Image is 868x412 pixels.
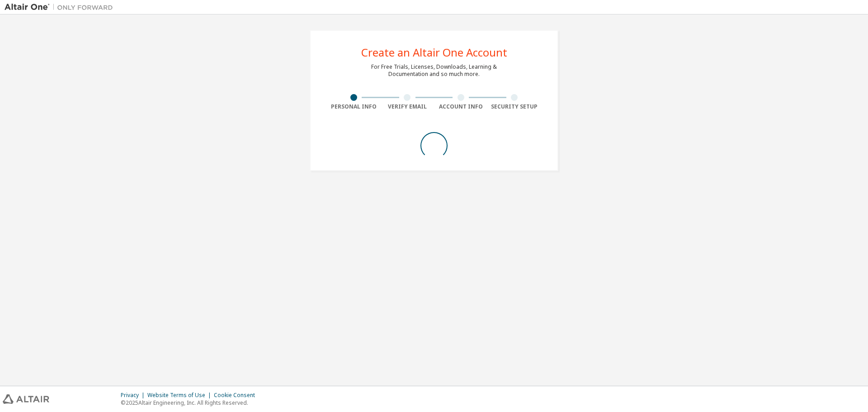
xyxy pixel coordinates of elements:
img: Altair One [5,3,118,12]
div: Website Terms of Use [147,392,214,399]
div: Security Setup [488,103,542,110]
div: Privacy [121,392,147,399]
div: For Free Trials, Licenses, Downloads, Learning & Documentation and so much more. [371,63,497,78]
div: Account Info [434,103,488,110]
p: © 2025 Altair Engineering, Inc. All Rights Reserved. [121,399,260,407]
div: Cookie Consent [214,392,260,399]
img: altair_logo.svg [3,394,49,404]
div: Verify Email [381,103,434,110]
div: Create an Altair One Account [361,47,507,58]
div: Personal Info [327,103,381,110]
